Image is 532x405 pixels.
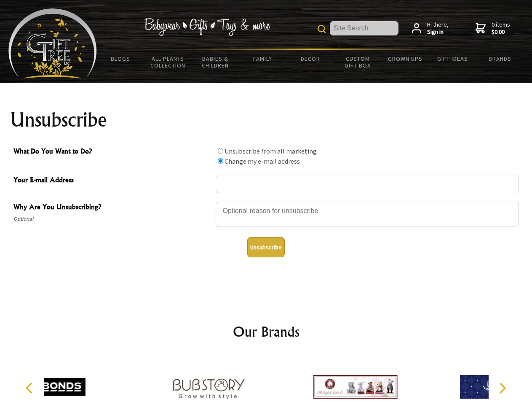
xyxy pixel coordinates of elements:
[429,50,476,67] a: Gift Ideas
[225,157,300,165] label: Change my e-mail address
[412,21,449,36] a: Hi there,Sign in
[381,50,429,67] a: Grown Ups
[97,50,144,67] a: BLOGS
[192,50,239,74] a: Babies & Children
[492,21,510,36] span: 0 items
[476,50,524,67] a: Brands
[13,146,211,158] span: What Do You Want to Do?
[216,202,519,227] textarea: Why Are You Unsubscribing?
[239,50,287,67] a: Family
[218,158,223,164] input: What Do You Want to Do?
[492,28,510,36] strong: $0.00
[334,50,382,74] a: Custom Gift Box
[476,21,510,36] a: 0 items$0.00
[216,175,519,193] input: Your E-mail Address
[427,21,449,36] span: Hi there,
[21,379,40,397] button: Previous
[318,25,326,33] img: product search
[247,237,285,257] button: Unsubscribe
[218,148,223,154] input: What Do You Want to Do?
[13,214,211,224] span: Optional
[10,110,522,130] h1: Unsubscribe
[144,18,270,36] img: Babywear - Gifts - Toys & more
[286,50,334,67] a: Decor
[144,50,192,74] a: All Plants Collection
[225,147,317,155] label: Unsubscribe from all marketing
[427,28,449,36] strong: Sign in
[330,21,398,35] input: Site Search
[8,8,97,78] img: Babyware - Gifts - Toys and more...
[17,321,516,342] h2: Our Brands
[13,202,211,214] span: Why Are You Unsubscribing?
[493,379,511,397] button: Next
[13,175,211,187] span: Your E-mail Address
